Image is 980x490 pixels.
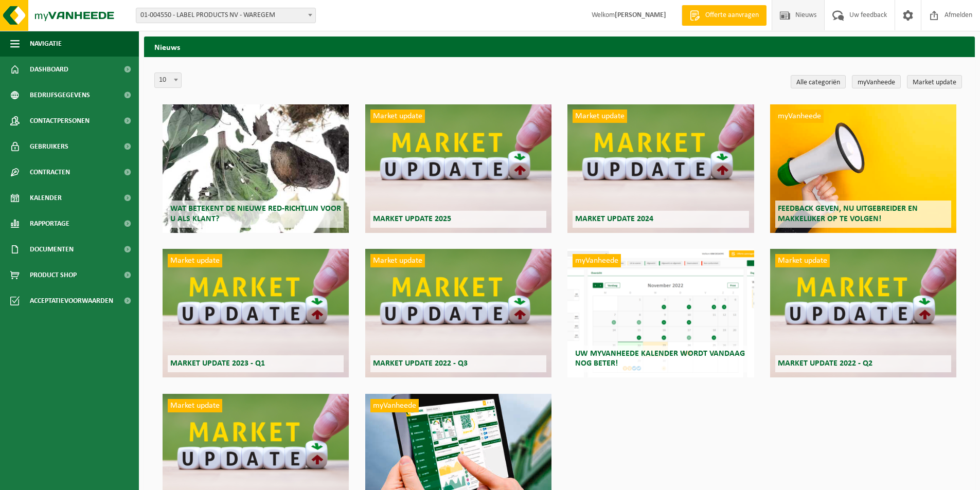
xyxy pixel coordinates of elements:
[30,159,70,185] span: Contracten
[30,108,90,134] span: Contactpersonen
[154,72,182,88] span: 10
[30,31,62,57] span: Navigatie
[770,104,956,233] a: myVanheede Feedback geven, nu uitgebreider en makkelijker op te volgen!
[144,37,975,57] h2: Nieuws
[370,254,425,267] span: Market update
[775,254,830,267] span: Market update
[907,75,962,88] a: Market update
[365,104,551,233] a: Market update Market update 2025
[30,262,77,288] span: Product Shop
[155,73,181,87] span: 10
[852,75,901,88] a: myVanheede
[373,215,451,223] span: Market update 2025
[168,254,222,267] span: Market update
[615,11,666,19] strong: [PERSON_NAME]
[168,399,222,412] span: Market update
[775,110,824,123] span: myVanheede
[370,399,419,412] span: myVanheede
[365,249,551,377] a: Market update Market update 2022 - Q3
[30,185,62,211] span: Kalender
[778,359,872,368] span: Market update 2022 - Q2
[30,211,69,237] span: Rapportage
[136,8,315,23] span: 01-004550 - LABEL PRODUCTS NV - WAREGEM
[575,350,745,368] span: Uw myVanheede kalender wordt vandaag nog beter!
[30,134,68,159] span: Gebruikers
[370,110,425,123] span: Market update
[703,10,761,21] span: Offerte aanvragen
[136,8,316,23] span: 01-004550 - LABEL PRODUCTS NV - WAREGEM
[170,205,341,223] span: Wat betekent de nieuwe RED-richtlijn voor u als klant?
[573,110,627,123] span: Market update
[163,249,349,377] a: Market update Market update 2023 - Q1
[575,215,653,223] span: Market update 2024
[30,237,74,262] span: Documenten
[373,359,468,368] span: Market update 2022 - Q3
[30,288,113,314] span: Acceptatievoorwaarden
[170,359,265,368] span: Market update 2023 - Q1
[567,104,754,233] a: Market update Market update 2024
[30,57,68,82] span: Dashboard
[573,254,621,267] span: myVanheede
[567,249,754,377] a: myVanheede Uw myVanheede kalender wordt vandaag nog beter!
[30,82,90,108] span: Bedrijfsgegevens
[682,5,767,26] a: Offerte aanvragen
[791,75,846,88] a: Alle categoriën
[770,249,956,377] a: Market update Market update 2022 - Q2
[163,104,349,233] a: Wat betekent de nieuwe RED-richtlijn voor u als klant?
[778,205,918,223] span: Feedback geven, nu uitgebreider en makkelijker op te volgen!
